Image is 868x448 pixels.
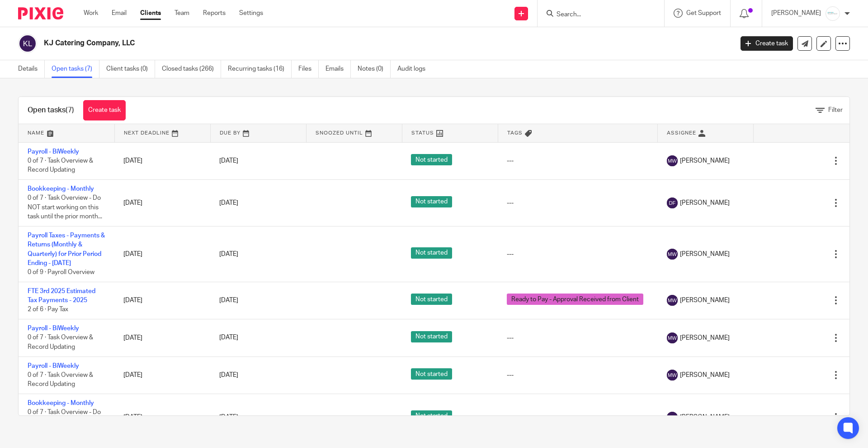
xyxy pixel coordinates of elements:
td: [DATE] [114,394,210,440]
a: Settings [239,9,263,18]
span: 0 of 7 · Task Overview - Do NOT start working on this task until the prior month... [28,409,102,434]
a: Files [298,60,319,78]
span: [DATE] [219,200,238,206]
span: [DATE] [219,414,238,420]
a: Create task [741,36,793,51]
a: Team [175,9,189,18]
td: [DATE] [114,319,210,356]
div: --- [507,371,649,380]
a: Client tasks (0) [106,60,155,78]
span: [DATE] [219,335,238,341]
p: [PERSON_NAME] [771,9,821,18]
span: Not started [411,247,452,259]
td: [DATE] [114,282,210,319]
img: svg%3E [667,412,678,423]
input: Search [556,11,637,19]
a: Bookkeeping - Monthly [28,400,94,406]
h2: KJ Catering Company, LLC [44,39,590,48]
img: svg%3E [667,198,678,208]
span: 0 of 7 · Task Overview & Record Updating [28,335,93,351]
td: [DATE] [114,179,210,226]
a: Emails [325,60,351,78]
span: Ready to Pay - Approval Received from Client [507,294,643,305]
span: Not started [411,331,452,342]
span: [PERSON_NAME] [680,296,730,305]
span: 2 of 6 · Pay Tax [28,307,68,313]
span: Not started [411,294,452,305]
div: --- [507,250,649,259]
span: [DATE] [219,251,238,257]
span: 0 of 9 · Payroll Overview [28,270,94,276]
span: [PERSON_NAME] [680,198,730,207]
td: [DATE] [114,226,210,282]
a: Payroll - BiWeekly [28,363,79,369]
a: FTE 3rd 2025 Estimated Tax Payments - 2025 [28,288,95,303]
img: svg%3E [667,249,678,260]
span: 0 of 7 · Task Overview & Record Updating [28,158,93,173]
span: Tags [507,130,523,135]
span: Filter [828,107,843,113]
span: (7) [66,106,74,114]
span: Not started [411,410,452,422]
a: Payroll - BiWeekly [28,325,79,332]
img: Pixie [18,7,63,19]
span: [DATE] [219,158,238,164]
h1: Open tasks [28,106,74,115]
a: Audit logs [397,60,432,78]
img: svg%3E [667,332,678,343]
div: --- [507,333,649,342]
a: Bookkeeping - Monthly [28,186,94,192]
div: --- [507,198,649,207]
a: Notes (0) [358,60,391,78]
a: Details [18,60,45,78]
a: Email [112,9,127,18]
div: --- [507,156,649,165]
span: Snoozed Until [316,130,363,135]
a: Reports [203,9,226,18]
a: Payroll Taxes - Payments & Returns (Monthly & Quarterly) for Prior Period Ending - [DATE] [28,232,105,266]
a: Recurring tasks (16) [228,60,292,78]
img: svg%3E [667,295,678,306]
span: Get Support [686,10,721,16]
span: 0 of 7 · Task Overview - Do NOT start working on this task until the prior month... [28,195,102,220]
a: Create task [83,100,126,120]
a: Payroll - BiWeekly [28,149,79,155]
span: Not started [411,154,452,165]
span: 0 of 7 · Task Overview & Record Updating [28,372,93,388]
img: svg%3E [667,155,678,166]
a: Clients [140,9,161,18]
td: [DATE] [114,142,210,179]
span: [DATE] [219,372,238,378]
span: [PERSON_NAME] [680,413,730,422]
td: [DATE] [114,356,210,394]
a: Closed tasks (266) [162,60,221,78]
img: svg%3E [667,370,678,381]
span: [PERSON_NAME] [680,156,730,165]
span: Not started [411,368,452,380]
span: Status [411,130,434,135]
a: Open tasks (7) [52,60,99,78]
a: Work [84,9,98,18]
span: [PERSON_NAME] [680,333,730,342]
span: [PERSON_NAME] [680,371,730,380]
span: Not started [411,196,452,207]
span: [DATE] [219,297,238,303]
div: --- [507,413,649,422]
img: svg%3E [18,34,37,53]
span: [PERSON_NAME] [680,250,730,259]
img: _Logo.png [826,6,840,21]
